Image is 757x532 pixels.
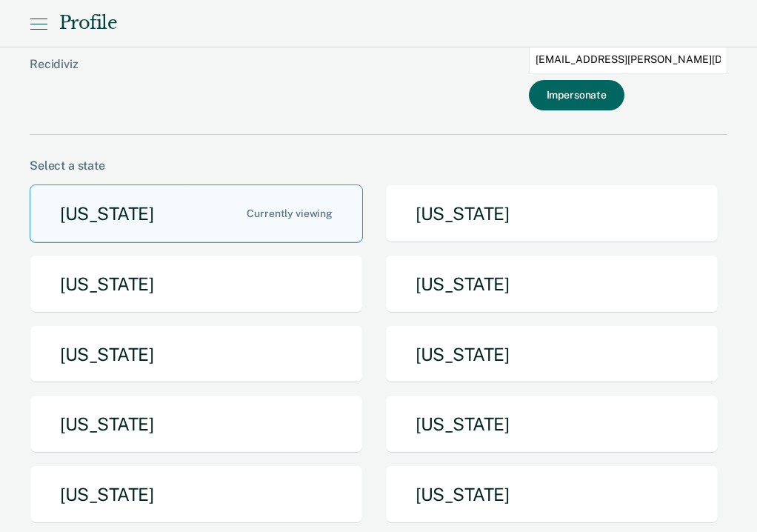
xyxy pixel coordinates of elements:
button: [US_STATE] [385,255,718,313]
div: Select a state [30,159,727,173]
input: Enter an email to impersonate... [529,45,727,74]
div: Profile [59,13,117,34]
button: [US_STATE] [30,255,363,313]
div: Recidiviz [30,57,378,95]
button: [US_STATE] [30,465,363,524]
button: [US_STATE] [385,395,718,453]
button: [US_STATE] [30,184,363,243]
button: [US_STATE] [30,325,363,384]
button: Impersonate [529,80,624,110]
button: [US_STATE] [385,184,718,243]
button: [US_STATE] [385,325,718,384]
button: [US_STATE] [30,395,363,453]
button: [US_STATE] [385,465,718,524]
